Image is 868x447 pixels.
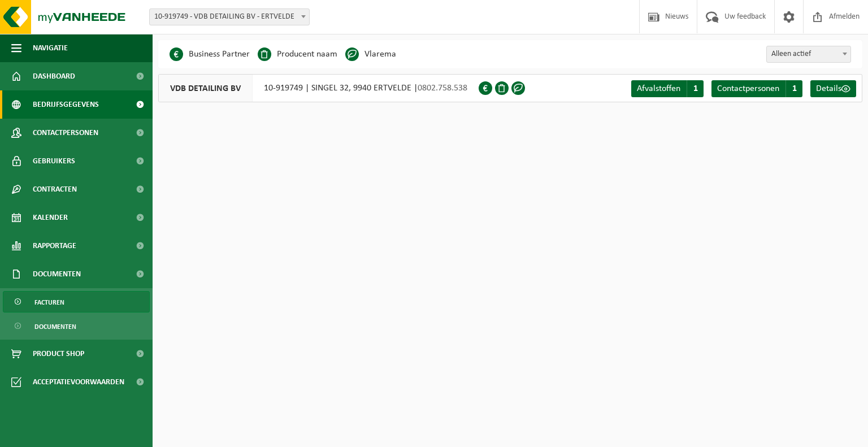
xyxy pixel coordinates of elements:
[637,84,680,93] span: Afvalstoffen
[33,147,75,175] span: Gebruikers
[34,316,76,337] span: Documenten
[33,260,81,288] span: Documenten
[149,8,310,25] span: 10-919749 - VDB DETAILING BV - ERTVELDE
[33,62,75,90] span: Dashboard
[33,119,98,147] span: Contactpersonen
[33,34,68,62] span: Navigatie
[687,80,704,97] span: 1
[158,74,479,102] div: 10-919749 | SINGEL 32, 9940 ERTVELDE |
[711,80,802,97] a: Contactpersonen 1
[33,175,77,203] span: Contracten
[258,46,337,63] li: Producent naam
[159,75,253,102] span: VDB DETAILING BV
[33,368,124,396] span: Acceptatievoorwaarden
[150,9,309,25] span: 10-919749 - VDB DETAILING BV - ERTVELDE
[767,46,850,62] span: Alleen actief
[418,84,467,93] span: 0802.758.538
[34,292,64,313] span: Facturen
[631,80,704,97] a: Afvalstoffen 1
[810,80,856,97] a: Details
[345,46,396,63] li: Vlarema
[717,84,779,93] span: Contactpersonen
[33,203,68,232] span: Kalender
[170,46,250,63] li: Business Partner
[3,315,150,337] a: Documenten
[816,84,841,93] span: Details
[33,340,84,368] span: Product Shop
[33,232,76,260] span: Rapportage
[766,46,851,63] span: Alleen actief
[33,90,99,119] span: Bedrijfsgegevens
[785,80,802,97] span: 1
[3,291,150,313] a: Facturen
